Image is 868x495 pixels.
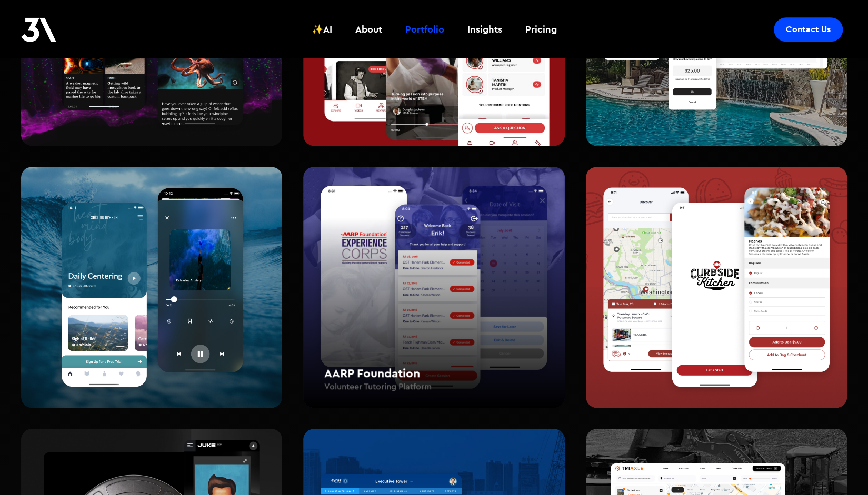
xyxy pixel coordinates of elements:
[467,23,502,36] div: Insights
[399,10,451,49] a: Portfolio
[303,167,564,408] a: AARP FoundationVolunteer Tutoring Platform
[405,23,444,36] div: Portfolio
[305,10,338,49] a: ✨AI
[324,365,564,381] h2: AARP Foundation
[324,381,432,392] h4: Volunteer Tutoring Platform
[525,23,557,36] div: Pricing
[355,23,382,36] div: About
[519,10,563,49] a: Pricing
[312,23,332,36] div: ✨AI
[461,10,508,49] a: Insights
[786,24,831,35] div: Contact Us
[349,10,388,49] a: About
[774,17,843,42] a: Contact Us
